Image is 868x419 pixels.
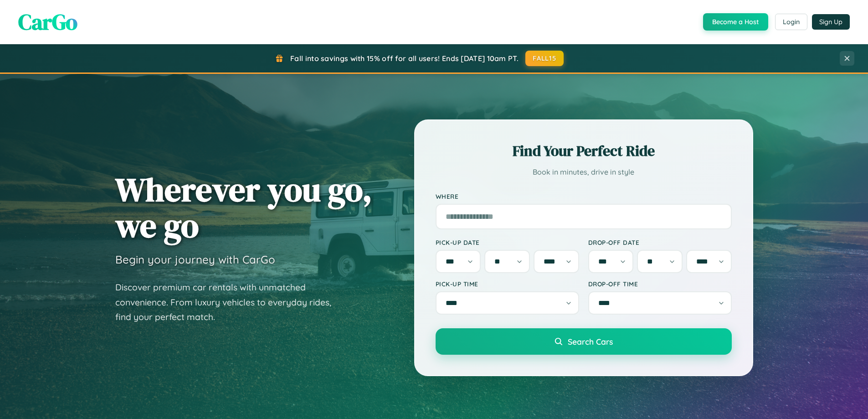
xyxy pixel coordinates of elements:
h2: Find Your Perfect Ride [436,141,732,161]
label: Drop-off Time [588,280,732,288]
h3: Begin your journey with CarGo [115,253,275,266]
button: FALL15 [525,51,564,66]
p: Discover premium car rentals with unmatched convenience. From luxury vehicles to everyday rides, ... [115,280,343,325]
button: Login [775,14,807,30]
p: Book in minutes, drive in style [436,166,732,179]
span: CarGo [18,7,77,37]
label: Drop-off Date [588,238,732,246]
button: Sign Up [812,14,850,30]
label: Pick-up Time [436,280,579,288]
span: Search Cars [568,336,613,347]
label: Pick-up Date [436,238,579,246]
h1: Wherever you go, we go [115,171,372,243]
button: Become a Host [703,13,768,31]
button: Search Cars [436,328,732,355]
span: Fall into savings with 15% off for all users! Ends [DATE] 10am PT. [290,54,519,63]
label: Where [436,192,732,200]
